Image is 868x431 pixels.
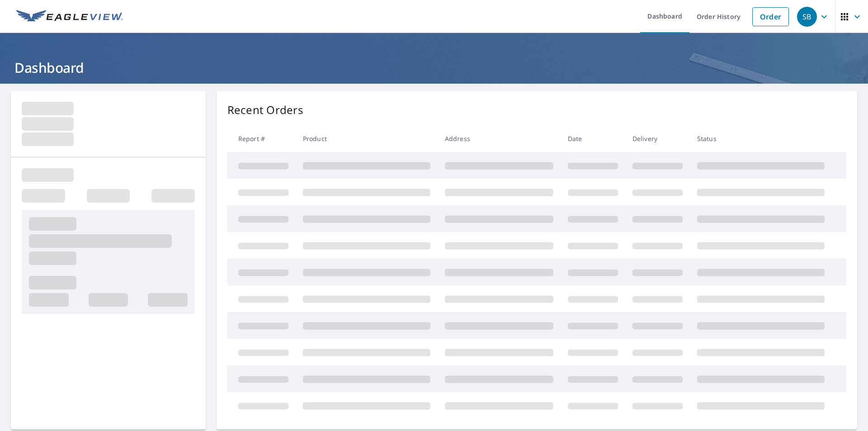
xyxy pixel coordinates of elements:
th: Product [296,125,438,152]
a: Order [752,7,789,26]
img: EV Logo [16,10,123,24]
th: Delivery [625,125,690,152]
div: SB [797,7,817,27]
th: Address [438,125,561,152]
th: Report # [227,125,296,152]
h1: Dashboard [11,58,857,77]
th: Status [690,125,832,152]
th: Date [561,125,625,152]
p: Recent Orders [227,102,303,118]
